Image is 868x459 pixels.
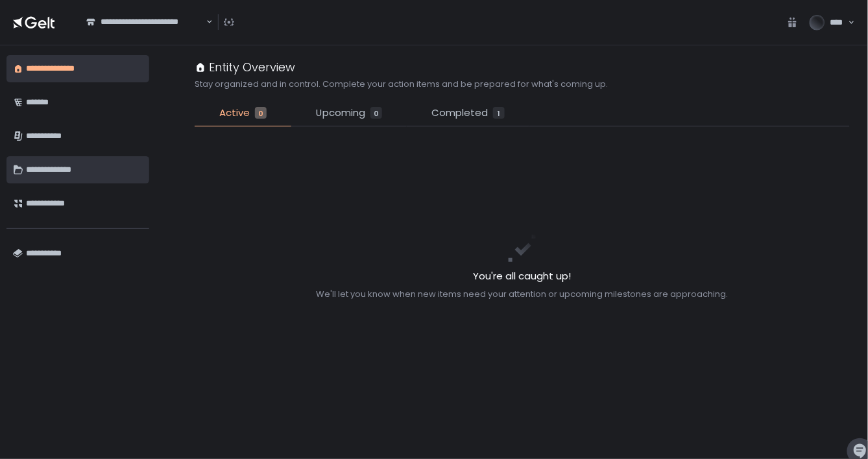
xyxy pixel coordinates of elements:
span: Active [219,106,250,121]
div: 0 [370,107,382,119]
div: Search for option [78,9,213,36]
h2: You're all caught up! [317,269,729,284]
div: We'll let you know when new items need your attention or upcoming milestones are approaching. [317,288,729,300]
input: Search for option [86,28,205,41]
div: Entity Overview [195,58,295,76]
span: Completed [431,106,488,121]
div: 0 [255,107,267,119]
h2: Stay organized and in control. Complete your action items and be prepared for what's coming up. [195,78,608,90]
div: 1 [493,107,505,119]
span: Upcoming [316,106,365,121]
